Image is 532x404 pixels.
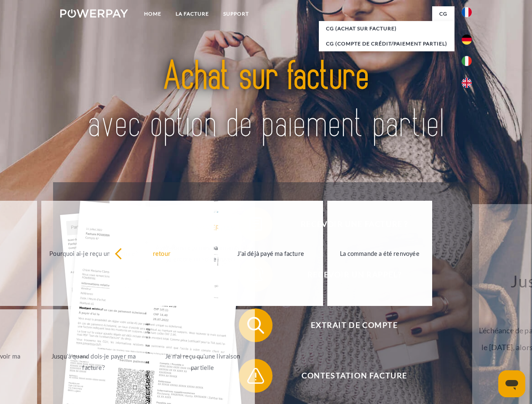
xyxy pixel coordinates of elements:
img: de [462,35,472,45]
a: LA FACTURE [168,6,216,21]
span: Extrait de compte [251,308,457,342]
a: CG (achat sur facture) [319,21,454,36]
img: logo-powerpay-white.svg [60,9,128,18]
img: fr [462,7,472,17]
a: Home [137,6,168,21]
div: Pourquoi ai-je reçu une facture? [46,247,141,259]
div: Je n'ai reçu qu'une livraison partielle [155,351,250,373]
div: retour [115,247,209,259]
div: La commande a été renvoyée [332,247,427,259]
a: CG [432,6,454,21]
button: Extrait de compte [239,308,458,342]
iframe: Bouton de lancement de la fenêtre de messagerie [498,370,525,397]
div: Jusqu'à quand dois-je payer ma facture? [46,351,141,373]
a: CG (Compte de crédit/paiement partiel) [319,36,454,51]
img: en [462,78,472,88]
span: Contestation Facture [251,359,457,393]
img: it [462,56,472,66]
button: Contestation Facture [239,359,458,393]
a: Support [216,6,256,21]
img: title-powerpay_fr.svg [80,40,452,161]
div: J'ai déjà payé ma facture [223,247,318,259]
